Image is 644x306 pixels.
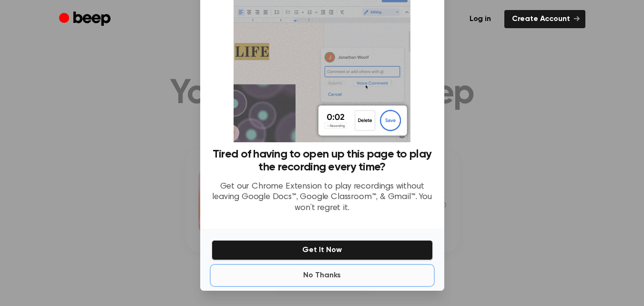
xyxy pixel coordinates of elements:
[462,10,499,28] a: Log in
[212,181,433,214] p: Get our Chrome Extension to play recordings without leaving Google Docs™, Google Classroom™, & Gm...
[212,266,433,285] button: No Thanks
[59,10,113,29] a: Beep
[212,148,433,174] h3: Tired of having to open up this page to play the recording every time?
[504,10,585,28] a: Create Account
[212,240,433,260] button: Get It Now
